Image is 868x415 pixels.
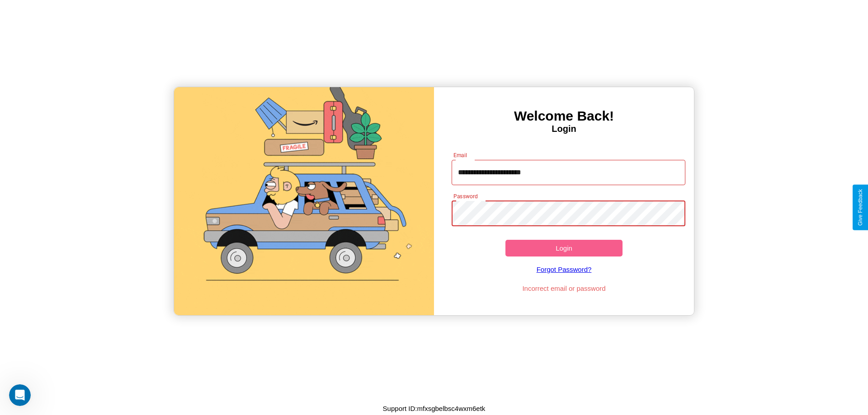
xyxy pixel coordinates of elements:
iframe: Intercom live chat [9,384,31,406]
a: Forgot Password? [447,256,681,282]
div: Give Feedback [857,189,863,226]
p: Support ID: mfxsgbelbsc4wxm6etk [383,402,486,415]
img: gif [174,87,434,315]
button: Login [505,240,623,256]
label: Password [453,192,477,200]
label: Email [453,151,467,159]
h4: Login [434,124,694,134]
p: Incorrect email or password [447,282,681,294]
h3: Welcome Back! [434,108,694,124]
